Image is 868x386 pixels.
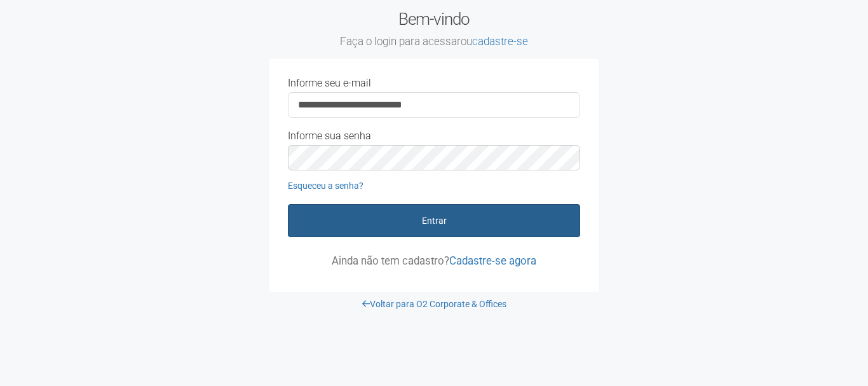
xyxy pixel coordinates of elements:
a: Esqueceu a senha? [288,181,363,191]
label: Informe seu e-mail [288,78,371,89]
a: cadastre-se [472,35,528,48]
span: ou [461,35,528,48]
h2: Bem-vindo [269,10,599,49]
button: Entrar [288,204,580,237]
a: Cadastre-se agora [449,254,536,267]
p: Ainda não tem cadastro? [288,255,580,266]
small: Faça o login para acessar [269,35,599,49]
label: Informe sua senha [288,130,371,142]
a: Voltar para O2 Corporate & Offices [362,299,506,309]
